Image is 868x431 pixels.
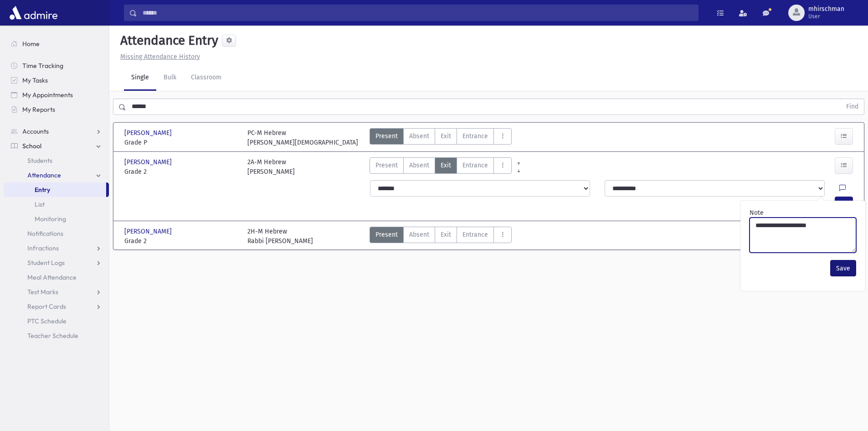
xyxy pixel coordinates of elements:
span: Time Tracking [22,62,63,70]
span: Absent [409,131,429,141]
span: Entrance [462,131,488,141]
span: Monitoring [35,215,66,223]
a: My Reports [4,102,109,117]
span: Meal Attendance [27,273,77,281]
span: Present [375,230,398,239]
a: My Appointments [4,88,109,102]
a: PTC Schedule [4,314,109,328]
a: Single [124,65,156,91]
h5: Attendance Entry [117,33,218,48]
a: Time Tracking [4,58,109,73]
span: Entrance [462,161,488,170]
span: List [35,200,45,208]
span: Entrance [462,230,488,239]
span: Absent [409,161,429,170]
span: Entry [35,186,50,194]
span: Attendance [27,171,61,179]
a: List [4,197,109,212]
span: Report Cards [27,302,66,311]
span: PTC Schedule [27,317,67,325]
a: Teacher Schedule [4,328,109,343]
span: Grade 2 [124,236,238,246]
span: Present [375,131,398,141]
div: AttTypes [370,227,512,246]
span: [PERSON_NAME] [124,157,174,167]
span: Home [22,40,40,48]
span: Grade P [124,138,238,147]
a: Test Marks [4,285,109,299]
div: PC-M Hebrew [PERSON_NAME][DEMOGRAPHIC_DATA] [247,128,358,147]
button: Find [841,99,864,114]
div: AttTypes [370,157,512,177]
div: 2A-M Hebrew [PERSON_NAME] [247,157,295,177]
input: Search [137,5,698,21]
a: Home [4,36,109,51]
button: Save [830,260,856,276]
a: Student Logs [4,255,109,270]
a: Monitoring [4,212,109,226]
span: School [22,142,41,150]
span: [PERSON_NAME] [124,128,174,138]
span: Exit [441,161,451,170]
span: Students [27,156,52,165]
span: Notifications [27,229,63,238]
div: 2H-M Hebrew Rabbi [PERSON_NAME] [247,227,313,246]
span: Exit [441,230,451,239]
u: Missing Attendance History [120,53,200,61]
span: Infractions [27,244,59,252]
a: Infractions [4,241,109,255]
span: Present [375,161,398,170]
span: Student Logs [27,259,65,267]
a: Missing Attendance History [117,53,200,61]
label: Note [750,208,764,218]
a: Entry [4,182,106,197]
a: Students [4,153,109,168]
a: Notifications [4,226,109,241]
img: AdmirePro [7,4,60,22]
span: Exit [441,131,451,141]
span: My Tasks [22,76,48,84]
a: Attendance [4,168,109,182]
span: Accounts [22,127,49,135]
span: mhirschman [808,5,844,13]
span: Teacher Schedule [27,332,78,340]
a: School [4,139,109,153]
a: Report Cards [4,299,109,314]
span: User [808,13,844,20]
a: Meal Attendance [4,270,109,285]
a: Accounts [4,124,109,139]
span: Test Marks [27,288,58,296]
span: Grade 2 [124,167,238,177]
span: [PERSON_NAME] [124,227,174,236]
a: Bulk [156,65,184,91]
span: My Appointments [22,91,73,99]
a: My Tasks [4,73,109,88]
span: Absent [409,230,429,239]
span: My Reports [22,105,55,114]
div: AttTypes [370,128,512,147]
a: Classroom [184,65,229,91]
